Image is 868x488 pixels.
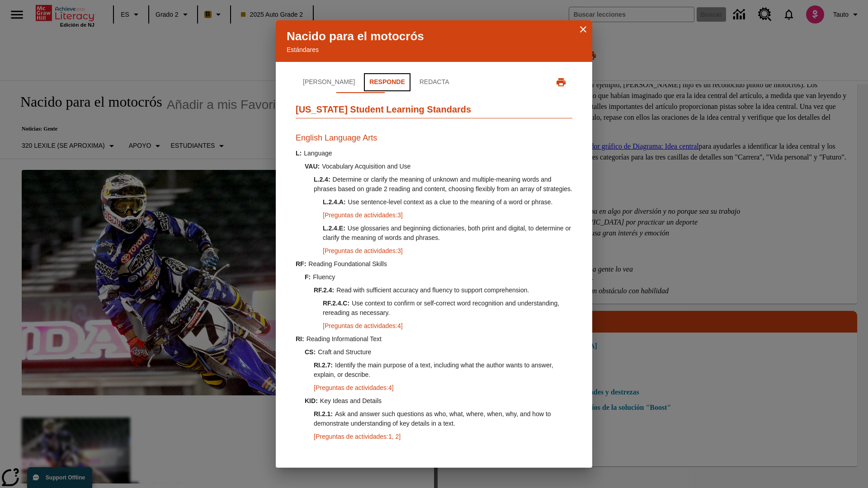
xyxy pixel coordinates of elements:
span: RF.2.4.C : [323,300,349,307]
span: L : [296,150,302,157]
span: Fluency [313,273,335,281]
span: Determine or clarify the meaning of unknown and multiple-meaning words and phrases based on grade... [314,176,572,192]
span: Reading Foundational Skills [308,260,387,267]
span: Use sentence-level context as a clue to the meaning of a word or phrase. [348,198,553,206]
span: Reading Informational Text [307,335,382,343]
span: Use context to confirm or self-correct word recognition and understanding, rereading as necessary. [323,300,559,316]
button: Imprimir [550,71,572,94]
span: Key Ideas and Details [320,397,382,404]
span: RI.2.7 : [314,361,333,369]
button: Lee. [296,71,362,93]
span: KID : [305,397,318,404]
button: Responde. [362,71,412,93]
span: Language [304,150,332,157]
span: Craft and Structure [318,348,371,356]
h2: [US_STATE] Student Learning Standards [296,103,572,118]
span: RI.2.1 : [314,410,333,418]
span: RF : [296,260,306,267]
span: Vocabulary Acquisition and Use [322,163,410,170]
div: Responde. [296,127,572,450]
span: RI : [296,335,304,343]
p: Estándares [287,45,581,55]
span: Ask and answer such questions as who, what, where, when, why, and how to demonstrate understandin... [314,410,551,427]
p: Nacido para el motocrós [287,28,581,45]
span: Use glossaries and beginning dictionaries, both print and digital, to determine or clarify the me... [323,225,571,241]
h3: English Language Arts [296,132,572,144]
span: RF.2.4 : [314,286,334,294]
span: L.2.4.A : [323,198,346,206]
p: [ Preguntas de actividades : 3 ] [323,246,572,256]
div: Navegación por la pestaña Estándares [296,71,457,93]
button: Redacta. [412,71,457,93]
p: [ Preguntas de actividades : 3 ] [323,211,572,220]
p: [ Preguntas de actividades : 4 ] [314,383,572,393]
p: [ Preguntas de actividades : 4 ] [323,321,572,331]
span: L.2.4.E : [323,225,345,232]
span: Read with sufficient accuracy and fluency to support comprehension. [336,286,529,294]
p: [ Preguntas de actividades : 1, 2 ] [314,432,572,441]
span: VAU : [305,163,320,170]
span: CS : [305,348,316,356]
span: L.2.4 : [314,176,330,183]
span: F : [305,273,311,281]
button: Cerrar [578,24,589,35]
span: Identify the main purpose of a text, including what the author wants to answer, explain, or descr... [314,361,553,378]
